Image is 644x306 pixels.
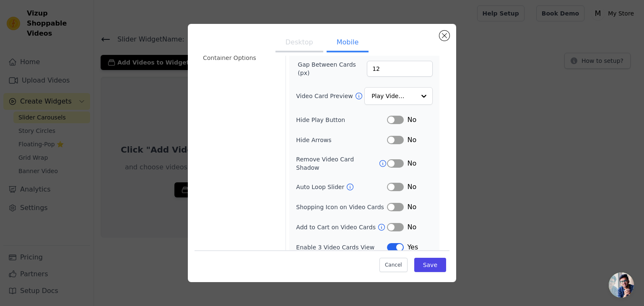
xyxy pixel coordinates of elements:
label: Shopping Icon on Video Cards [296,203,384,211]
button: Mobile [327,34,369,52]
div: Open chat [609,272,634,298]
span: No [407,115,416,125]
label: Remove Video Card Shadow [296,155,379,172]
button: Cancel [379,258,408,272]
label: Hide Play Button [296,116,387,124]
span: No [407,158,416,169]
label: Auto Loop Slider [296,183,346,191]
button: Close modal [439,31,449,41]
label: Add to Cart on Video Cards [296,223,377,231]
span: No [407,222,416,232]
button: Save [414,258,446,272]
label: Hide Arrows [296,136,387,144]
li: Container Options [198,49,280,66]
label: Gap Between Cards (px) [298,60,367,77]
button: Desktop [275,34,323,52]
span: No [407,182,416,192]
span: No [407,202,416,212]
label: Video Card Preview [296,92,354,100]
span: Yes [407,242,418,252]
span: No [407,135,416,145]
label: Enable 3 Video Cards View [296,243,387,252]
